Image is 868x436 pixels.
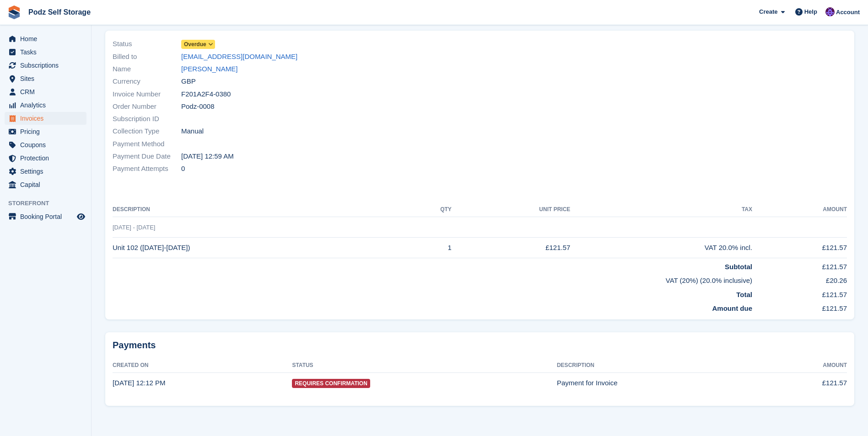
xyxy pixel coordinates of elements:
[752,258,847,272] td: £121.57
[712,304,753,312] strong: Amount due
[752,300,847,314] td: £121.57
[836,8,860,17] span: Account
[5,210,86,223] a: menu
[20,138,75,151] span: Coupons
[759,7,777,16] span: Create
[113,379,166,387] time: 2025-09-24 11:12:29 UTC
[113,272,752,286] td: VAT (20%) (20.0% inclusive)
[570,202,752,217] th: Tax
[5,112,86,125] a: menu
[5,99,86,112] a: menu
[181,76,196,87] span: GBP
[113,151,181,162] span: Payment Due Date
[752,286,847,300] td: £121.57
[113,340,847,351] h2: Payments
[5,152,86,165] a: menu
[20,72,75,85] span: Sites
[181,39,215,49] a: Overdue
[292,358,557,373] th: Status
[113,202,409,217] th: Description
[20,125,75,138] span: Pricing
[452,202,571,217] th: Unit Price
[181,151,234,162] time: 2025-09-24 23:59:59 UTC
[5,46,86,58] a: menu
[5,85,86,98] a: menu
[75,211,86,222] a: Preview store
[20,178,75,191] span: Capital
[752,272,847,286] td: £20.26
[725,263,752,271] strong: Subtotal
[20,152,75,165] span: Protection
[113,101,181,112] span: Order Number
[181,164,185,174] span: 0
[752,202,847,217] th: Amount
[570,243,752,253] div: VAT 20.0% incl.
[5,72,86,85] a: menu
[181,126,204,137] span: Manual
[113,139,181,149] span: Payment Method
[409,238,452,258] td: 1
[825,7,835,16] img: Jawed Chowdhary
[20,85,75,98] span: CRM
[557,358,763,373] th: Description
[20,59,75,72] span: Subscriptions
[113,39,181,49] span: Status
[113,76,181,87] span: Currency
[5,32,86,45] a: menu
[5,59,86,72] a: menu
[113,126,181,137] span: Collection Type
[113,358,292,373] th: Created On
[804,7,817,16] span: Help
[113,238,409,258] td: Unit 102 ([DATE]-[DATE])
[20,112,75,125] span: Invoices
[7,5,21,19] img: stora-icon-8386f47178a22dfd0bd8f6a31ec36ba5ce8667c1dd55bd0f319d3a0aa187defe.svg
[20,210,75,223] span: Booking Portal
[181,89,231,100] span: F201A2F4-0380
[5,138,86,151] a: menu
[452,238,571,258] td: £121.57
[113,52,181,62] span: Billed to
[20,46,75,58] span: Tasks
[20,99,75,112] span: Analytics
[20,32,75,45] span: Home
[181,52,297,62] a: [EMAIL_ADDRESS][DOMAIN_NAME]
[409,202,452,217] th: QTY
[763,358,847,373] th: Amount
[113,64,181,74] span: Name
[113,164,181,174] span: Payment Attempts
[181,64,237,74] a: [PERSON_NAME]
[184,40,206,48] span: Overdue
[113,224,155,231] span: [DATE] - [DATE]
[25,5,94,20] a: Podz Self Storage
[8,199,91,208] span: Storefront
[113,114,181,124] span: Subscription ID
[181,101,215,112] span: Podz-0008
[5,178,86,191] a: menu
[20,165,75,178] span: Settings
[113,89,181,100] span: Invoice Number
[557,373,763,393] td: Payment for Invoice
[763,373,847,393] td: £121.57
[5,165,86,178] a: menu
[752,238,847,258] td: £121.57
[292,379,370,388] span: Requires Confirmation
[736,291,752,298] strong: Total
[5,125,86,138] a: menu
